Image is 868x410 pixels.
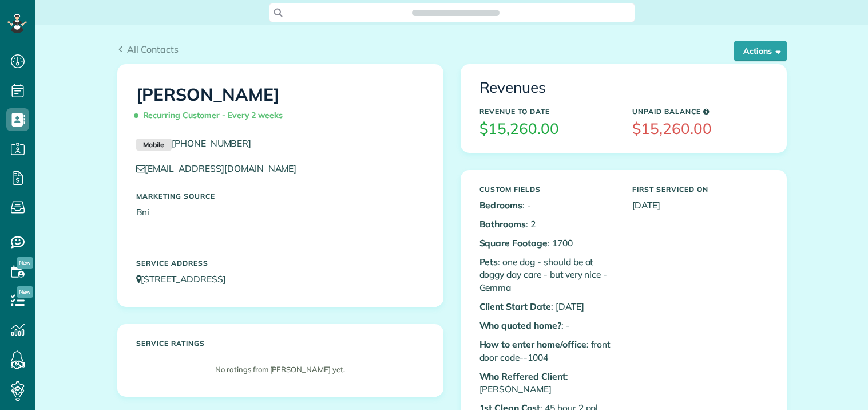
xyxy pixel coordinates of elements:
[423,7,488,18] span: Search ZenMaid…
[17,286,33,298] span: New
[479,236,615,250] p: : 1700
[632,199,768,212] p: [DATE]
[479,199,615,212] p: : -
[127,44,179,55] span: All Contacts
[479,199,523,211] b: Bedrooms
[479,186,615,193] h5: Custom Fields
[479,218,615,231] p: : 2
[136,139,172,151] small: Mobile
[479,338,615,364] p: : front door code--1004
[479,300,615,313] p: : [DATE]
[479,256,498,267] b: Pets
[479,338,586,350] b: How to enter home/office
[117,42,179,56] a: All Contacts
[479,121,615,137] h3: $15,260.00
[632,121,768,137] h3: $15,260.00
[142,364,419,375] p: No ratings from [PERSON_NAME] yet.
[479,255,615,295] p: : one dog - should be at doggy day care - but very nice - Gemma
[479,237,548,249] b: Square Footage
[136,340,425,347] h5: Service ratings
[632,108,768,115] h5: Unpaid Balance
[479,218,526,230] b: Bathrooms
[17,257,33,269] span: New
[479,370,615,396] p: : [PERSON_NAME]
[136,105,288,125] span: Recurring Customer - Every 2 weeks
[136,259,425,267] h5: Service Address
[136,273,237,285] a: [STREET_ADDRESS]
[136,163,308,174] a: [EMAIL_ADDRESS][DOMAIN_NAME]
[479,301,551,312] b: Client Start Date
[479,319,615,332] p: : -
[479,370,566,382] b: Who Reffered Client
[734,41,787,61] button: Actions
[632,186,768,193] h5: First Serviced On
[136,85,425,125] h1: [PERSON_NAME]
[479,108,615,115] h5: Revenue to Date
[136,206,425,219] p: Bni
[136,137,252,149] a: Mobile[PHONE_NUMBER]
[479,80,768,96] h3: Revenues
[479,320,561,331] b: Who quoted home?
[136,192,425,200] h5: Marketing Source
